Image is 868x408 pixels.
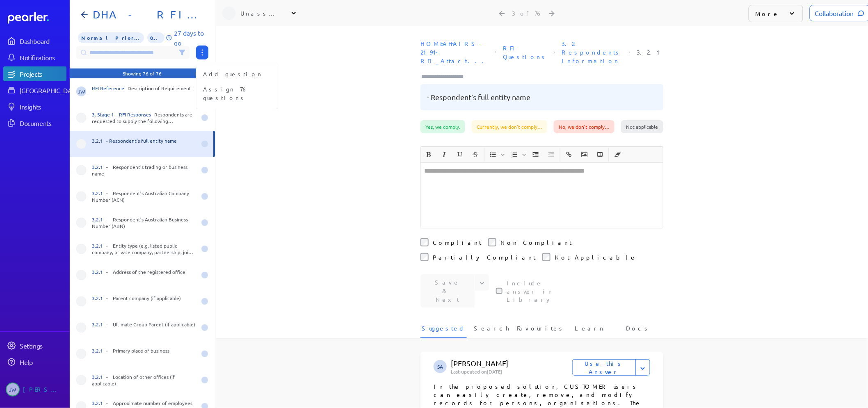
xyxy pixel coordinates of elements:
div: - Ultimate Group Parent (if applicable) [92,321,196,334]
span: 3.2.1 [92,190,106,196]
div: Dashboard [20,37,66,45]
span: 3.2.1 [92,400,106,406]
a: Settings [3,338,66,353]
a: JW[PERSON_NAME] [3,379,66,400]
span: Suggested [422,324,465,337]
button: Assign 76 questions [196,82,278,105]
span: Insert table [593,148,608,162]
span: Insert Ordered List [507,148,528,162]
span: 0% of Questions Completed [147,32,165,43]
label: Compliant [433,238,482,246]
span: Priority [78,32,144,43]
a: Notifications [3,50,66,65]
div: Currently, we don't comply… [472,120,547,133]
span: Search [474,324,509,337]
a: Help [3,355,66,369]
div: [GEOGRAPHIC_DATA] [20,86,81,94]
div: Unassigned [240,9,281,17]
span: Reference Number: 3.2.1 [633,45,667,60]
div: Help [20,358,66,366]
p: 27 days to go [174,28,208,48]
span: Increase Indent [528,148,543,162]
div: Respondents are requested to supply the following information: [92,111,196,124]
div: - Respondent’s full entity name [92,137,196,150]
span: Learn [575,324,605,337]
span: Underline [452,148,467,162]
pre: - Respondent’s full entity name [427,91,530,104]
a: Insights [3,99,66,114]
div: Notifications [20,53,66,62]
div: - Respondent’s Australian Company Number (ACN) [92,190,196,203]
div: [PERSON_NAME] [23,383,64,397]
input: This checkbox controls whether your answer will be included in the Answer Library for future use [496,288,503,294]
span: Jeremy Williams [76,87,86,96]
label: Not Applicable [555,253,637,261]
span: Sheet: RFI Questions [500,41,550,64]
div: - Primary place of business [92,347,196,360]
div: Settings [20,342,66,350]
div: - Respondent’s Australian Business Number (ABN) [92,216,196,229]
span: Jeremy Williams [6,383,20,397]
button: Clear Formatting [611,148,625,162]
div: - Address of the registered office [92,269,196,282]
button: Use this Answer [572,359,636,376]
div: Description of Requirement [92,85,196,98]
a: Dashboard [3,34,66,48]
button: Insert Unordered List [486,148,500,162]
div: Insights [20,103,66,111]
span: 3.2.1 [92,216,106,223]
span: 3.2.1 [92,164,106,170]
button: Insert Ordered List [507,148,521,162]
div: 3 of 76 [512,9,543,17]
span: 3.2.1 [92,295,106,301]
div: - Location of other offices (if applicable) [92,374,196,387]
button: Strike through [468,148,482,162]
label: Partially Compliant [433,253,536,261]
div: - Respondent’s trading or business name [92,164,196,177]
div: No, we don't comply… [554,120,614,133]
button: Underline [453,148,467,162]
span: RFI Reference [92,85,128,91]
span: 3.2.1 [92,242,106,249]
span: 3.2.1 [92,269,106,275]
button: Italic [437,148,451,162]
span: Add question [203,70,271,78]
a: Dashboard [8,12,66,24]
span: 3. Stage 1 – RFI Responses [92,111,154,118]
span: Strike through [468,148,483,162]
span: Bold [421,148,436,162]
input: Type here to add tags [420,73,471,81]
div: Showing 76 of 76 [123,70,162,77]
div: Documents [20,119,66,127]
div: - Parent company (if applicable) [92,295,196,308]
span: Section: 3.2 Respondents Information [559,36,626,68]
button: Bold [422,148,436,162]
span: Assign 76 questions [203,85,271,102]
a: [GEOGRAPHIC_DATA] [3,83,66,98]
span: Document: HOMEAFFAIRS-2194-RFI_Attachment 3_RFI Response Template_RFI Response and Solution Infor... [417,36,492,68]
span: Steve Ackermann [434,360,447,373]
span: 3.2.1 [92,321,106,328]
span: Italic [437,148,452,162]
div: Reset [195,70,208,77]
p: More [756,9,780,18]
button: Increase Indent [529,148,543,162]
span: Favourites [517,324,565,337]
span: Insert link [562,148,576,162]
button: Insert table [593,148,607,162]
span: Insert Unordered List [486,148,506,162]
div: Yes, we comply. [420,120,465,133]
label: Non Compliant [500,238,572,246]
button: Insert link [562,148,576,162]
p: [PERSON_NAME] [451,358,572,368]
p: Last updated on [DATE] [451,368,572,375]
label: This checkbox controls whether your answer will be included in the Answer Library for future use [507,279,576,303]
span: Clear Formatting [610,148,625,162]
span: Docs [626,324,650,337]
button: Add question [196,66,278,82]
span: Insert Image [577,148,592,162]
span: 3.2.1 [92,374,106,380]
div: Projects [20,70,66,78]
div: - Entity type (e.g. listed public company, private company, partnership, joint venture, consortia... [92,242,196,255]
a: Documents [3,116,66,130]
